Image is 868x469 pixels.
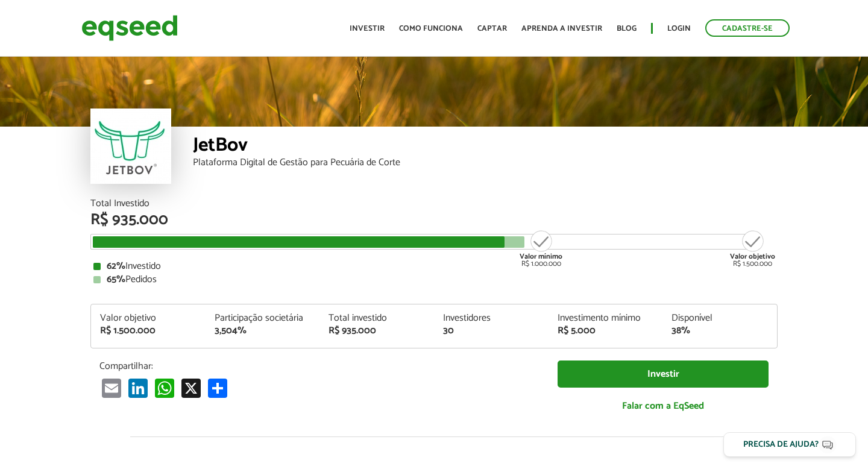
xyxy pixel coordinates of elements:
[671,326,768,336] div: 38%
[153,378,177,398] a: WhatsApp
[350,25,385,33] a: Investir
[477,25,507,33] a: Captar
[215,313,311,323] div: Participação societária
[329,313,425,323] div: Total investido
[518,229,564,268] div: R$ 1.000.000
[193,136,778,158] div: JetBov
[558,326,654,336] div: R$ 5.000
[617,25,637,33] a: Blog
[100,313,197,323] div: Valor objetivo
[100,326,197,336] div: R$ 1.500.000
[193,158,778,168] div: Plataforma Digital de Gestão para Pecuária de Corte
[126,378,150,398] a: LinkedIn
[443,313,539,323] div: Investidores
[443,326,539,336] div: 30
[558,360,769,388] a: Investir
[730,229,775,268] div: R$ 1.500.000
[93,275,775,285] div: Pedidos
[90,199,778,209] div: Total Investido
[215,326,311,336] div: 3,504%
[667,25,691,33] a: Login
[90,212,778,228] div: R$ 935.000
[558,394,769,418] a: Falar com a EqSeed
[399,25,463,33] a: Como funciona
[81,12,178,44] img: EqSeed
[107,258,125,274] strong: 62%
[206,378,230,398] a: Share
[179,378,203,398] a: X
[99,360,539,372] p: Compartilhar:
[558,313,654,323] div: Investimento mínimo
[730,251,775,262] strong: Valor objetivo
[99,378,124,398] a: Email
[107,271,125,288] strong: 65%
[521,25,602,33] a: Aprenda a investir
[520,251,562,262] strong: Valor mínimo
[329,326,425,336] div: R$ 935.000
[671,313,768,323] div: Disponível
[705,19,790,37] a: Cadastre-se
[93,262,775,271] div: Investido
